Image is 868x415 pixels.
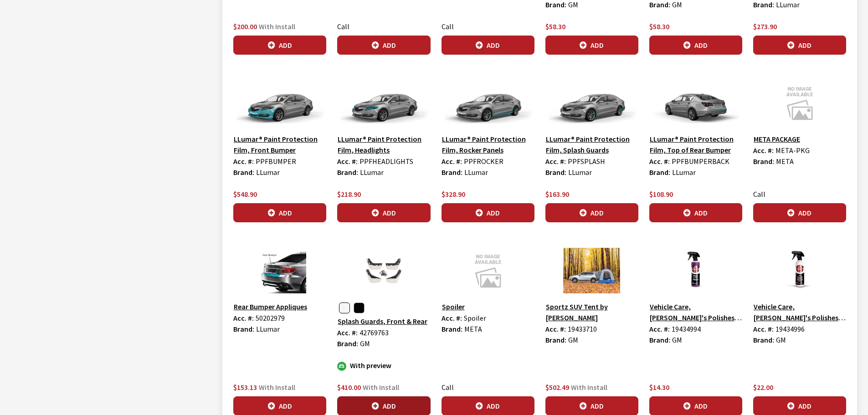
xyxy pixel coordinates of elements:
[545,22,565,31] span: $58.30
[649,301,742,323] button: Vehicle Care, [PERSON_NAME]'s Polishes® Wheel & Tire Cleaner, 16oz
[545,203,638,222] button: Add
[753,203,846,222] button: Add
[545,190,569,199] span: $163.90
[776,157,794,166] span: META
[337,80,430,126] img: Image for LLumar® Paint Protection Film, Headlights
[337,36,430,55] button: Add
[442,36,534,55] button: Add
[545,248,638,293] img: Image for Sportz SUV Tent by Napier
[568,324,597,333] span: 19433710
[337,315,428,327] button: Splash Guards, Front & Rear
[753,145,774,156] label: Acc. #:
[360,339,370,348] span: GM
[442,156,462,167] label: Acc. #:
[649,334,670,345] label: Brand:
[649,323,670,334] label: Acc. #:
[464,324,482,333] span: META
[649,80,742,126] img: Image for LLumar® Paint Protection Film, Top of Rear Bumper
[233,133,326,156] button: LLumar® Paint Protection Film, Front Bumper
[568,335,578,344] span: GM
[672,335,682,344] span: GM
[337,190,361,199] span: $218.90
[545,133,638,156] button: LLumar® Paint Protection Film, Splash Guards
[233,156,254,167] label: Acc. #:
[649,248,742,293] img: Image for Vehicle Care, Adam&#39;s Polishes® Wheel &amp; Tire Cleaner, 16oz
[233,167,254,178] label: Brand:
[442,21,454,32] label: Call
[753,22,777,31] span: $273.90
[442,190,465,199] span: $328.90
[256,324,280,333] span: LLumar
[753,383,773,392] span: $22.00
[233,383,257,392] span: $153.13
[442,80,534,126] img: Image for LLumar® Paint Protection Film, Rocker Panels
[354,302,365,313] button: Black
[442,167,462,178] label: Brand:
[256,157,296,166] span: PPFBUMPER
[233,36,326,55] button: Add
[753,80,846,126] img: Image for META PACKAGE
[571,383,607,392] span: With Install
[753,323,774,334] label: Acc. #:
[233,22,257,31] span: $200.00
[442,313,462,323] label: Acc. #:
[233,301,308,313] button: Rear Bumper Appliques
[442,248,534,293] img: Image for Spoiler
[672,324,701,333] span: 19434994
[337,383,361,392] span: $410.00
[233,190,257,199] span: $548.90
[753,189,765,200] label: Call
[233,203,326,222] button: Add
[672,157,729,166] span: PPFBUMPERBACK
[256,313,285,323] span: 50202979
[360,157,413,166] span: PPFHEADLIGHTS
[753,156,774,167] label: Brand:
[337,167,358,178] label: Brand:
[256,168,280,177] span: LLumar
[545,80,638,126] img: Image for LLumar® Paint Protection Film, Splash Guards
[442,382,454,393] label: Call
[545,167,566,178] label: Brand:
[776,146,810,155] span: META-PKG
[339,302,350,313] button: Summit White
[672,168,696,177] span: LLumar
[649,167,670,178] label: Brand:
[337,327,358,338] label: Acc. #:
[776,324,805,333] span: 19434996
[649,156,670,167] label: Acc. #:
[337,156,358,167] label: Acc. #:
[442,203,534,222] button: Add
[649,36,742,55] button: Add
[337,203,430,222] button: Add
[259,22,295,31] span: With Install
[753,334,774,345] label: Brand:
[545,36,638,55] button: Add
[337,21,349,32] label: Call
[649,383,669,392] span: $14.30
[464,157,503,166] span: PPFROCKER
[442,323,462,334] label: Brand:
[753,133,801,145] button: META PACKAGE
[442,133,534,156] button: LLumar® Paint Protection Film, Rocker Panels
[233,313,254,323] label: Acc. #:
[568,168,592,177] span: LLumar
[776,335,786,344] span: GM
[568,157,605,166] span: PPFSPLASH
[337,338,358,349] label: Brand:
[464,313,486,323] span: Spoiler
[545,301,638,323] button: Sportz SUV Tent by [PERSON_NAME]
[337,248,430,293] img: Image for Splash Guards, Front &amp; Rear
[545,334,566,345] label: Brand:
[259,383,295,392] span: With Install
[464,168,488,177] span: LLumar
[233,80,326,126] img: Image for LLumar® Paint Protection Film, Front Bumper
[649,133,742,156] button: LLumar® Paint Protection Film, Top of Rear Bumper
[337,360,430,371] div: With preview
[649,190,673,199] span: $108.90
[360,168,384,177] span: LLumar
[649,203,742,222] button: Add
[233,323,254,334] label: Brand:
[363,383,399,392] span: With Install
[233,248,326,293] img: Image for Rear Bumper Appliques
[545,323,566,334] label: Acc. #:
